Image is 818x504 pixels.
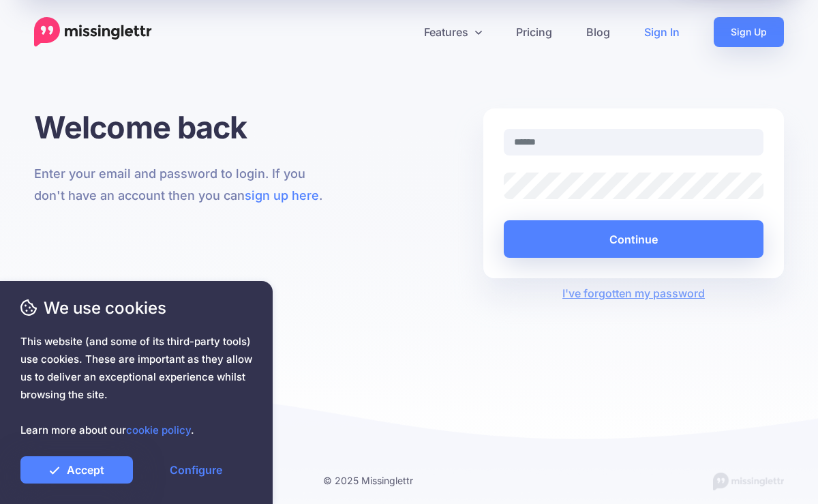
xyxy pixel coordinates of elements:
h1: Welcome back [34,108,335,146]
a: Pricing [499,17,569,47]
a: Features [407,17,499,47]
span: We use cookies [20,296,252,320]
li: © 2025 Missinglettr [323,472,447,489]
a: Blog [569,17,627,47]
a: sign up here [245,188,319,203]
a: Accept [20,456,133,484]
span: This website (and some of its third-party tools) use cookies. These are important as they allow u... [20,333,252,439]
a: cookie policy [126,424,191,436]
p: Enter your email and password to login. If you don't have an account then you can . [34,163,335,207]
a: I've forgotten my password [562,286,705,300]
button: Continue [504,220,763,258]
a: Configure [140,456,252,484]
a: Sign Up [714,17,784,47]
a: Sign In [627,17,697,47]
